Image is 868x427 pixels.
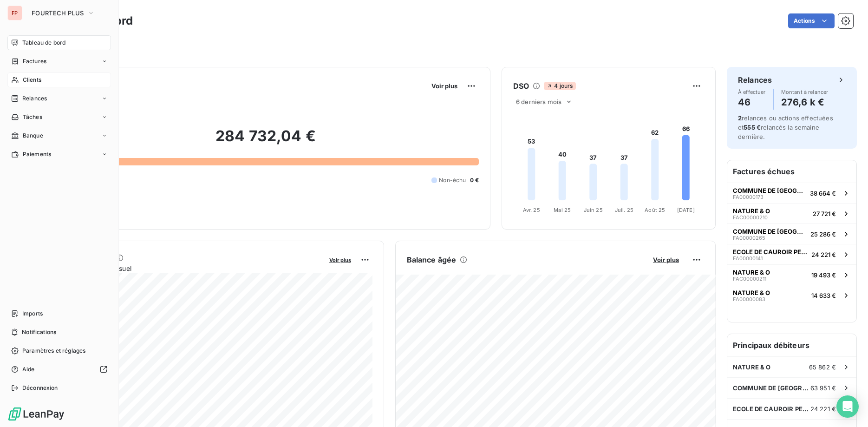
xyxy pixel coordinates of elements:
tspan: [DATE] [677,207,695,213]
span: FA00000141 [733,256,763,261]
span: 27 721 € [813,210,836,217]
span: Voir plus [431,82,457,90]
div: FP [7,6,22,20]
span: Tableau de bord [22,39,65,47]
span: Relances [22,94,47,103]
span: COMMUNE DE [GEOGRAPHIC_DATA]- [733,384,810,392]
span: NATURE & O [733,207,770,215]
tspan: Juin 25 [584,207,603,213]
span: 25 286 € [810,230,836,238]
button: Voir plus [429,82,460,90]
span: 65 862 € [809,363,836,371]
button: Voir plus [326,256,354,264]
h6: Principaux débiteurs [727,334,856,356]
span: Clients [23,76,41,84]
button: Voir plus [650,256,682,264]
h4: 46 [738,95,766,110]
span: Montant à relancer [781,89,829,95]
span: Banque [23,131,43,140]
span: 63 951 € [810,384,836,392]
h6: Factures échues [727,160,856,183]
span: Chiffre d'affaires mensuel [52,263,323,273]
button: ECOLE DE CAUROIR PERENNFA0000014124 221 € [727,244,856,264]
button: COMMUNE DE [GEOGRAPHIC_DATA]-FA0000026525 286 € [727,223,856,244]
button: NATURE & OFAC0000021119 493 € [727,264,856,285]
h6: DSO [513,80,529,92]
span: 38 664 € [810,190,836,197]
span: FOURTECH PLUS [32,9,84,17]
tspan: Avr. 25 [523,207,540,213]
h6: Relances [738,74,772,85]
span: NATURE & O [733,289,770,296]
span: Factures [23,57,46,66]
span: 24 221 € [810,405,836,413]
h2: 284 732,04 € [52,127,479,155]
span: Déconnexion [22,384,58,392]
span: 14 633 € [811,292,836,299]
button: NATURE & OFAC0000021027 721 € [727,203,856,223]
span: FAC00000210 [733,215,768,220]
span: FAC00000211 [733,276,766,282]
tspan: Août 25 [645,207,665,213]
span: relances ou actions effectuées et relancés la semaine dernière. [738,114,833,140]
span: FA00000265 [733,235,765,241]
span: 0 € [470,176,479,184]
button: Actions [788,13,835,28]
span: Notifications [22,328,56,336]
span: 4 jours [544,82,575,90]
span: NATURE & O [733,269,770,276]
h6: Balance âgée [407,254,457,265]
span: Paramètres et réglages [22,347,85,355]
span: Paiements [23,150,51,158]
span: 555 € [744,124,761,131]
button: NATURE & OFA0000008314 633 € [727,285,856,305]
tspan: Mai 25 [554,207,571,213]
span: Voir plus [329,257,351,263]
span: ECOLE DE CAUROIR PERENN [733,405,810,413]
span: COMMUNE DE [GEOGRAPHIC_DATA]- [733,187,806,194]
span: NATURE & O [733,363,771,371]
span: FA00000083 [733,296,765,302]
span: Imports [22,309,43,318]
span: Voir plus [653,256,679,263]
span: 24 221 € [811,251,836,258]
span: ECOLE DE CAUROIR PERENN [733,248,808,256]
span: 2 [738,114,742,122]
span: COMMUNE DE [GEOGRAPHIC_DATA]- [733,228,807,235]
span: 6 derniers mois [516,98,561,105]
button: COMMUNE DE [GEOGRAPHIC_DATA]-FA0000017338 664 € [727,183,856,203]
span: 19 493 € [811,271,836,279]
span: Aide [22,365,35,374]
a: Aide [7,362,111,377]
span: Tâches [23,113,42,121]
tspan: Juil. 25 [615,207,633,213]
img: Logo LeanPay [7,407,65,421]
h4: 276,6 k € [781,95,829,110]
span: À effectuer [738,89,766,95]
div: Open Intercom Messenger [836,395,859,418]
span: FA00000173 [733,194,764,200]
span: Non-échu [439,176,466,184]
